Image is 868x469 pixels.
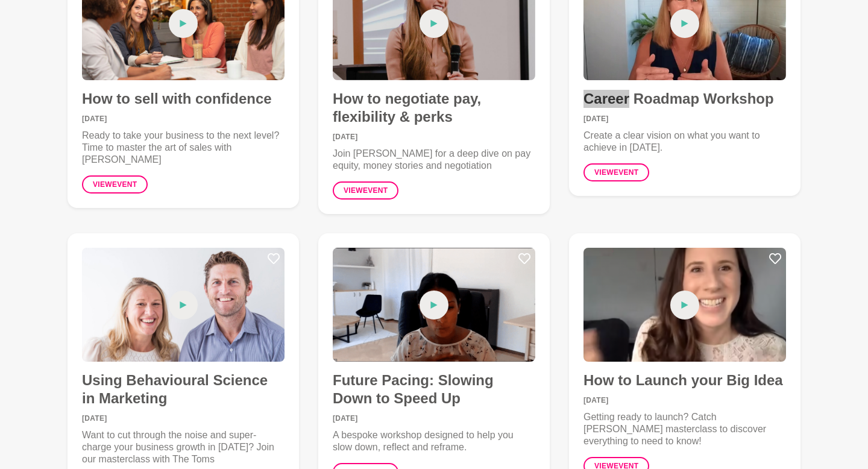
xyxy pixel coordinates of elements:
[82,415,285,422] time: [DATE]
[333,181,398,200] a: Viewevent
[583,115,786,122] time: [DATE]
[82,371,285,408] h4: Using Behavioural Science in Marketing
[583,130,786,154] p: Create a clear vision on what you want to achieve in [DATE].
[82,429,285,465] p: Want to cut through the noise and super-charge your business growth in [DATE]? Join our mastercla...
[583,397,786,404] time: [DATE]
[583,371,786,389] h4: How to Launch your Big Idea
[333,133,535,140] time: [DATE]
[333,415,535,422] time: [DATE]
[333,90,535,126] h4: How to negotiate pay, flexibility & perks
[583,163,649,181] a: Viewevent
[82,130,285,166] p: Ready to take your business to the next level? Time to master the art of sales with [PERSON_NAME]
[583,90,786,108] h4: Career Roadmap Workshop
[333,371,535,408] h4: Future Pacing: Slowing Down to Speed Up
[82,175,148,194] a: Viewevent
[583,411,786,447] p: Getting ready to launch? Catch [PERSON_NAME] masterclass to discover everything to need to know!
[333,148,535,172] p: Join [PERSON_NAME] for a deep dive on pay equity, money stories and negotiation
[82,90,285,108] h4: How to sell with confidence
[333,429,535,453] p: A bespoke workshop designed to help you slow down, reflect and reframe.
[82,115,285,122] time: [DATE]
